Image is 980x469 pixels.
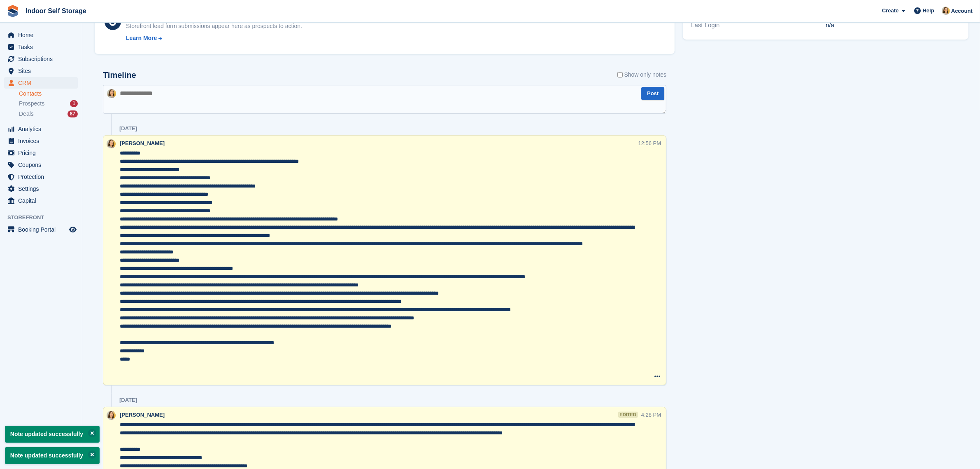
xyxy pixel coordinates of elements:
[18,159,68,171] span: Coupons
[5,447,100,464] p: Note updated successfully
[18,65,68,77] span: Sites
[18,183,68,195] span: Settings
[4,65,78,77] a: menu
[4,147,78,159] a: menu
[4,224,78,235] a: menu
[4,53,78,65] a: menu
[126,34,157,42] div: Learn More
[882,7,899,15] span: Create
[826,21,960,30] div: n/a
[4,123,78,135] a: menu
[641,87,664,101] button: Post
[4,41,78,53] a: menu
[126,22,302,30] div: Storefront lead form submissions appear here as prospects to action.
[103,70,136,80] h2: Timeline
[4,183,78,195] a: menu
[22,4,90,18] a: Indoor Self Storage
[4,77,78,89] a: menu
[120,140,165,146] span: [PERSON_NAME]
[18,123,68,135] span: Analytics
[942,7,950,15] img: Emma Higgins
[18,171,68,183] span: Protection
[617,70,667,79] label: Show only notes
[107,89,116,98] img: Emma Higgins
[68,225,78,234] a: Preview store
[70,100,78,107] div: 1
[19,99,78,108] a: Prospects 1
[107,411,116,420] img: Emma Higgins
[617,70,623,79] input: Show only notes
[7,5,19,17] img: stora-icon-8386f47178a22dfd0bd8f6a31ec36ba5ce8667c1dd55bd0f319d3a0aa187defe.svg
[618,412,638,418] div: edited
[18,53,68,65] span: Subscriptions
[120,412,165,418] span: [PERSON_NAME]
[18,195,68,206] span: Capital
[18,147,68,159] span: Pricing
[107,139,116,148] img: Emma Higgins
[18,29,68,41] span: Home
[18,224,68,235] span: Booking Portal
[19,110,78,118] a: Deals 87
[18,77,68,89] span: CRM
[68,110,78,117] div: 87
[126,34,302,42] a: Learn More
[4,171,78,183] a: menu
[18,135,68,147] span: Invoices
[119,397,137,403] div: [DATE]
[4,195,78,206] a: menu
[19,110,34,118] span: Deals
[4,135,78,147] a: menu
[119,125,137,132] div: [DATE]
[7,213,82,222] span: Storefront
[951,7,973,15] span: Account
[923,7,934,15] span: Help
[19,100,44,108] span: Prospects
[5,426,100,443] p: Note updated successfully
[4,29,78,41] a: menu
[18,41,68,53] span: Tasks
[19,90,78,98] a: Contacts
[641,411,661,419] div: 4:28 PM
[691,21,826,30] div: Last Login
[638,139,661,147] div: 12:56 PM
[4,159,78,171] a: menu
